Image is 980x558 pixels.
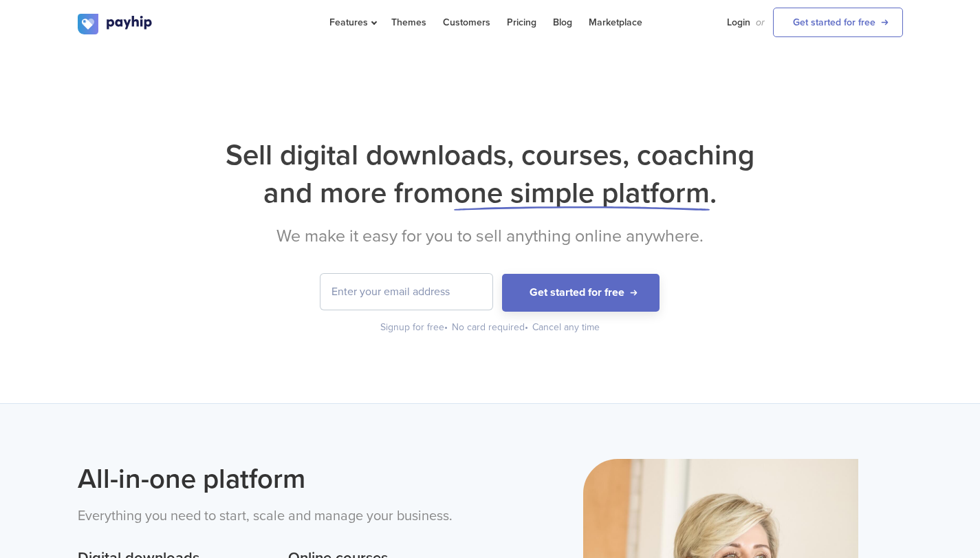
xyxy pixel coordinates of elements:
[532,321,600,334] div: Cancel any time
[525,321,528,333] span: •
[710,175,717,211] span: .
[78,459,480,499] h2: All-in-one platform
[444,321,448,333] span: •
[320,274,492,310] input: Enter your email address
[78,14,153,34] img: logo.svg
[773,8,903,37] a: Get started for free
[78,136,903,212] h1: Sell digital downloads, courses, coaching and more from
[454,175,710,211] span: one simple platform
[502,274,660,312] button: Get started for free
[380,321,449,334] div: Signup for free
[78,506,480,527] p: Everything you need to start, scale and manage your business.
[78,226,903,246] h2: We make it easy for you to sell anything online anywhere.
[329,17,375,28] span: Features
[452,321,530,334] div: No card required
